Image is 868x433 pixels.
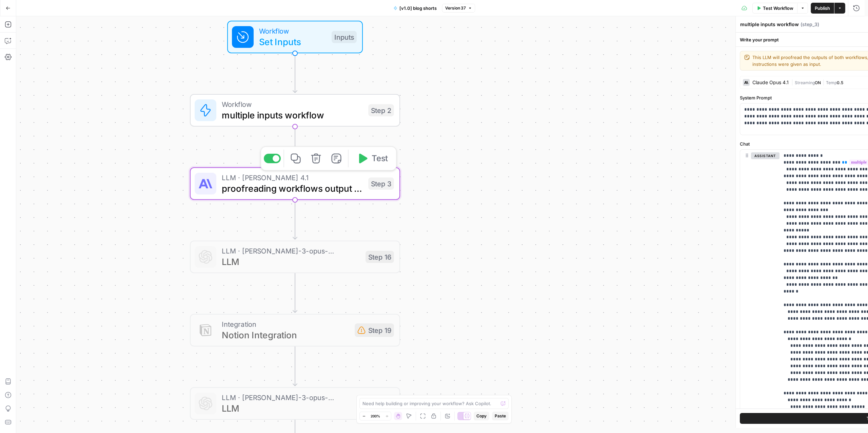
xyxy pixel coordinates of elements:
span: multiple inputs workflow [222,108,363,122]
g: Edge from start to step_2 [293,53,297,93]
span: ( step_3 ) [801,21,819,28]
div: Inputs [332,31,357,43]
span: | [791,79,795,86]
span: Paste [495,413,506,419]
span: Streaming [795,80,815,85]
span: Integration [222,319,349,330]
div: Step 2 [368,104,394,116]
div: WorkflowSet InputsInputs [190,21,400,53]
div: Step 3 [368,177,394,190]
span: LLM [222,255,360,268]
span: [v1.0] blog shorts [399,5,437,12]
span: Workflow [259,25,326,36]
span: | [821,79,826,86]
button: [v1.0] blog shorts [389,3,440,14]
span: Copy [476,413,487,419]
button: Test Workflow [752,3,797,14]
span: Workflow [222,99,363,110]
span: 0.5 [837,80,843,85]
span: Notion Integration [222,328,349,342]
span: 200% [371,413,380,419]
div: Step 16 [366,251,394,263]
div: LLM · [PERSON_NAME]-3-opus-20240229LLMStep 17 [190,387,400,420]
div: IntegrationNotion IntegrationStep 19 [190,314,400,346]
button: Paste [492,412,509,420]
textarea: multiple inputs workflow [740,21,799,28]
button: Copy [474,412,489,420]
div: LLM · [PERSON_NAME] 4.1proofreading workflows output and improvementsStep 3Test [190,167,400,200]
span: LLM [222,401,360,415]
div: Workflowmultiple inputs workflowStep 2 [190,94,400,127]
span: LLM · [PERSON_NAME] 4.1 [222,172,363,183]
div: LLM · [PERSON_NAME]-3-opus-20240229LLMStep 16 [190,241,400,273]
g: Edge from step_19 to step_17 [293,346,297,386]
span: proofreading workflows output and improvements [222,182,363,195]
g: Edge from step_16 to step_19 [293,273,297,313]
button: Publish [811,3,834,14]
span: Temp [826,80,837,85]
span: Version 37 [445,5,466,11]
img: Notion_app_logo.png [199,323,212,337]
span: Test Workflow [763,5,793,12]
g: Edge from step_3 to step_16 [293,200,297,239]
span: Publish [815,5,830,12]
div: Claude Opus 4.1 [752,80,789,85]
span: LLM · [PERSON_NAME]-3-opus-20240229 [222,392,360,403]
button: Version 37 [442,4,475,13]
span: Set Inputs [259,35,326,49]
span: LLM · [PERSON_NAME]-3-opus-20240229 [222,245,360,256]
button: assistant [751,152,780,159]
span: ON [815,80,821,85]
div: Step 19 [355,323,394,337]
button: Test [351,150,393,167]
span: Test [372,152,388,165]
